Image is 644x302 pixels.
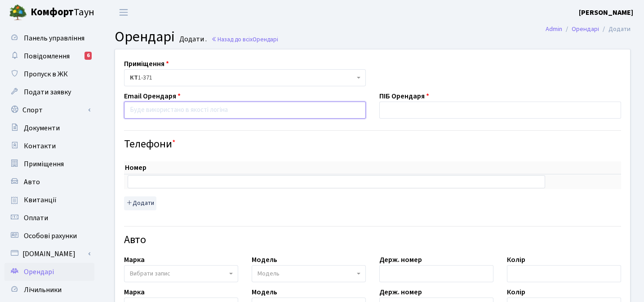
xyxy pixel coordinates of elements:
span: Авто [24,177,40,187]
button: Додати [124,196,156,210]
span: Документи [24,123,60,133]
div: 6 [84,52,92,60]
label: Email Орендаря [124,91,181,102]
a: Орендарі [572,24,599,34]
label: Марка [124,287,145,298]
span: Повідомлення [24,51,70,61]
span: Контакти [24,141,56,151]
a: Спорт [4,101,94,119]
span: Особові рахунки [24,231,77,241]
span: Орендарі [115,27,175,47]
label: Держ. номер [379,254,422,265]
label: Колір [507,254,525,265]
a: Лічильники [4,281,94,299]
th: Номер [124,161,549,174]
label: Колір [507,287,525,298]
span: Вибрати запис [130,269,170,278]
span: Приміщення [24,159,64,169]
nav: breadcrumb [532,20,644,39]
label: Приміщення [124,58,169,69]
a: Повідомлення6 [4,47,94,65]
a: Квитанції [4,191,94,209]
a: Авто [4,173,94,191]
b: КТ [130,73,138,82]
h4: Телефони [124,138,621,151]
img: logo.png [9,4,27,22]
a: Admin [546,24,562,34]
a: Пропуск в ЖК [4,65,94,83]
span: Пропуск в ЖК [24,69,68,79]
label: Модель [252,254,277,265]
label: ПІБ Орендаря [379,91,429,102]
li: Додати [599,24,631,34]
a: Оплати [4,209,94,227]
label: Держ. номер [379,287,422,298]
span: Орендарі [24,267,54,277]
label: Модель [252,287,277,298]
a: Панель управління [4,29,94,47]
a: Документи [4,119,94,137]
a: Подати заявку [4,83,94,101]
span: Таун [31,5,94,20]
span: Лічильники [24,285,62,295]
input: Буде використано в якості логіна [124,102,366,119]
a: Контакти [4,137,94,155]
a: Приміщення [4,155,94,173]
b: [PERSON_NAME] [579,8,633,18]
span: Оплати [24,213,48,223]
span: Орендарі [253,35,278,44]
span: Модель [258,269,280,278]
button: Переключити навігацію [112,5,135,20]
h4: Авто [124,234,621,247]
a: [PERSON_NAME] [579,7,633,18]
span: <b>КТ</b>&nbsp;&nbsp;&nbsp;&nbsp;1-371 [130,73,355,82]
b: Комфорт [31,5,74,19]
a: [DOMAIN_NAME] [4,245,94,263]
span: Подати заявку [24,87,71,97]
small: Додати . [178,35,207,44]
a: Особові рахунки [4,227,94,245]
span: Панель управління [24,33,84,43]
label: Марка [124,254,145,265]
a: Назад до всіхОрендарі [211,35,278,44]
a: Орендарі [4,263,94,281]
span: <b>КТ</b>&nbsp;&nbsp;&nbsp;&nbsp;1-371 [124,69,366,86]
span: Квитанції [24,195,57,205]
